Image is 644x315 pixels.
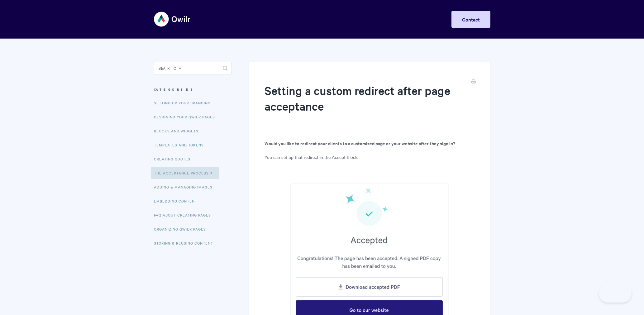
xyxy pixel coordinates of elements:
[154,97,215,109] a: Setting up your Branding
[265,140,455,146] b: Would you like to redirect your clients to a customized page or your website after they sign in?
[599,284,632,303] iframe: Toggle Customer Support
[154,7,191,31] img: Qwilr Help Center
[154,139,208,151] a: Templates and Tokens
[265,83,465,125] h1: Setting a custom redirect after page acceptance
[154,62,231,74] input: Search
[154,181,217,193] a: Adding & Managing Images
[154,237,218,249] a: Storing & Reusing Content
[154,153,195,165] a: Creating Quotes
[151,167,219,179] a: The Acceptance Process
[154,111,220,123] a: Designing Your Qwilr Pages
[154,84,231,95] h3: Categories
[154,195,202,207] a: Embedding Content
[451,11,490,28] a: Contact
[154,209,216,221] a: FAQ About Creating Pages
[154,223,211,235] a: Organizing Qwilr Pages
[265,153,474,161] p: You can set up that redirect in the Accept Block.
[471,79,476,86] a: Print this Article
[154,125,203,137] a: Blocks and Widgets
